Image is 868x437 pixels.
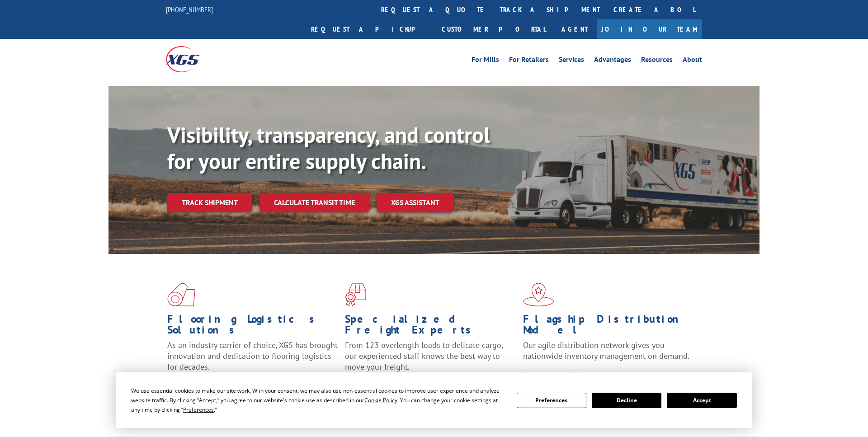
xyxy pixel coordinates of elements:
[345,314,516,340] h1: Specialized Freight Experts
[523,283,554,306] img: xgs-icon-flagship-distribution-model-red
[517,393,586,408] button: Preferences
[435,19,552,39] a: Customer Portal
[166,5,213,14] a: [PHONE_NUMBER]
[594,56,631,66] a: Advantages
[472,56,499,66] a: For Mills
[167,121,490,175] b: Visibility, transparency, and control for your entire supply chain.
[364,396,397,404] span: Cookie Policy
[597,19,702,39] a: Join Our Team
[345,283,366,306] img: xgs-icon-focused-on-flooring-red
[304,19,435,39] a: Request a pickup
[523,340,689,361] span: Our agile distribution network gives you nationwide inventory management on demand.
[683,56,702,66] a: About
[167,193,252,212] a: Track shipment
[167,283,195,306] img: xgs-icon-total-supply-chain-intelligence-red
[667,393,736,408] button: Accept
[592,393,661,408] button: Decline
[167,314,338,340] h1: Flooring Logistics Solutions
[552,19,597,39] a: Agent
[259,193,369,212] a: Calculate transit time
[377,193,454,212] a: XGS ASSISTANT
[559,56,584,66] a: Services
[167,340,338,372] span: As an industry carrier of choice, XGS has brought innovation and dedication to flooring logistics...
[523,314,694,340] h1: Flagship Distribution Model
[183,406,214,414] span: Preferences
[509,56,549,66] a: For Retailers
[345,340,516,380] p: From 123 overlength loads to delicate cargo, our experienced staff knows the best way to move you...
[131,386,505,414] div: We use essential cookies to make our site work. With your consent, we may also use non-essential ...
[641,56,673,66] a: Resources
[116,372,752,428] div: Cookie Consent Prompt
[523,370,636,380] a: Learn More >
